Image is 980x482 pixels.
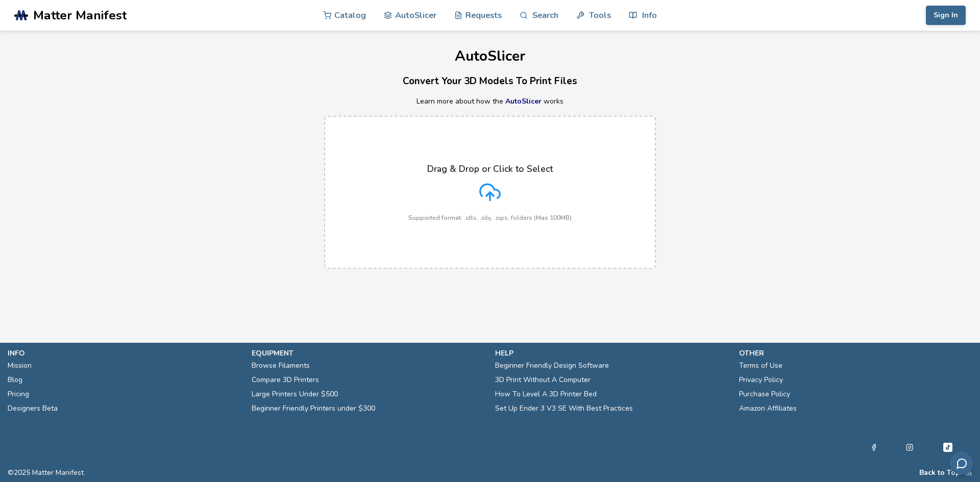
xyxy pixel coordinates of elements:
[252,387,338,401] a: Large Printers Under $500
[495,348,729,359] p: help
[252,401,375,416] a: Beginner Friendly Printers under $300
[8,401,58,416] a: Designers Beta
[965,469,972,477] a: RSS Feed
[8,469,84,477] span: © 2025 Matter Manifest
[739,348,973,359] p: other
[926,6,966,25] button: Sign In
[252,348,485,359] p: equipment
[950,452,973,475] button: Send feedback via email
[8,348,241,359] p: info
[942,441,954,453] a: Tiktok
[495,387,597,401] a: How To Level A 3D Printer Bed
[739,387,790,401] a: Purchase Policy
[8,359,32,373] a: Mission
[906,441,913,453] a: Instagram
[870,441,877,453] a: Facebook
[427,164,553,174] p: Drag & Drop or Click to Select
[739,373,783,387] a: Privacy Policy
[8,373,22,387] a: Blog
[495,401,633,416] a: Set Up Ender 3 V3 SE With Best Practices
[495,373,591,387] a: 3D Print Without A Computer
[8,387,29,401] a: Pricing
[408,214,572,221] p: Supported format: .stls, .obj, .zips, folders (Max 100MB)
[33,8,127,22] span: Matter Manifest
[252,373,319,387] a: Compare 3D Printers
[739,401,797,416] a: Amazon Affiliates
[919,469,960,477] button: Back to Top
[252,359,310,373] a: Browse Filaments
[495,359,609,373] a: Beginner Friendly Design Software
[505,96,542,106] a: AutoSlicer
[739,359,782,373] a: Terms of Use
